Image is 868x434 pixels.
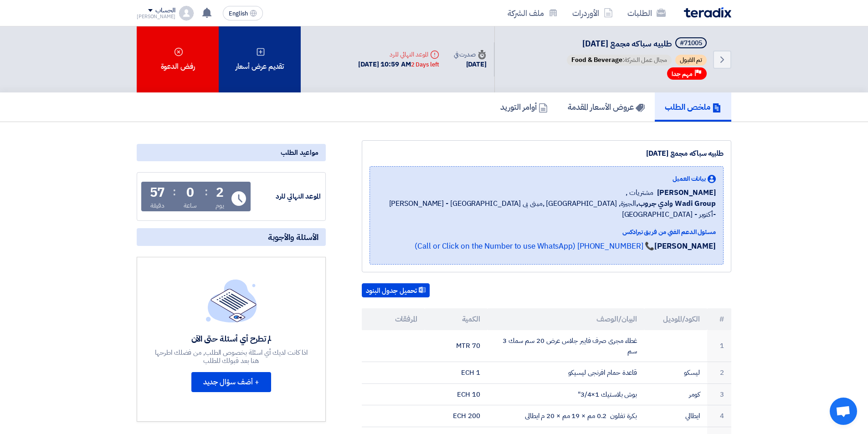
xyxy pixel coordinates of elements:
td: ايطالي [644,405,707,427]
th: الكود/الموديل [644,308,707,330]
img: profile_test.png [179,6,194,20]
a: الأوردرات [565,2,620,24]
div: تقديم عرض أسعار [219,26,301,92]
img: empty_state_list.svg [206,279,257,322]
div: 2 [216,186,224,199]
b: Wadi Group وادي جروب, [636,198,716,209]
a: 📞 [PHONE_NUMBER] (Call or Click on the Number to use WhatsApp) [415,240,654,252]
button: + أضف سؤال جديد [191,372,271,392]
td: قاعدة حمام افرنجى ليسيكو [488,362,645,384]
a: Open chat [830,398,857,425]
h5: طلبيه سباكه مجمع 10/8/2025 [565,37,709,50]
th: الكمية [425,308,488,330]
div: 57 [150,186,165,199]
div: الموعد النهائي للرد [358,50,439,59]
div: #71005 [680,40,702,46]
span: [PERSON_NAME] [657,187,716,198]
td: 70 MTR [425,330,488,362]
img: Teradix logo [684,7,731,18]
span: تم القبول [675,55,707,66]
div: الحساب [155,7,175,15]
div: : [173,184,176,200]
th: # [707,308,731,330]
div: مواعيد الطلب [137,144,326,161]
td: 3 [707,383,731,405]
span: الجيزة, [GEOGRAPHIC_DATA] ,مبنى بى [GEOGRAPHIC_DATA] - [PERSON_NAME] -أكتوبر - [GEOGRAPHIC_DATA] [377,198,716,220]
a: أوامر التوريد [490,92,558,122]
div: [DATE] [454,59,487,70]
th: البيان/الوصف [488,308,645,330]
a: ملخص الطلب [655,92,731,122]
td: 1 ECH [425,362,488,384]
td: 4 [707,405,731,427]
button: تحميل جدول البنود [362,283,430,298]
div: ساعة [184,201,197,210]
span: English [229,10,248,17]
div: يوم [216,201,224,210]
div: دقيقة [150,201,164,210]
div: اذا كانت لديك أي اسئلة بخصوص الطلب, من فضلك اطرحها هنا بعد قبولك للطلب [154,348,309,365]
td: بكرة تفلون 0.2 مم × 19 مم × 20 م ايطالى [488,405,645,427]
span: مجال عمل الشركة: [567,55,672,66]
h5: ملخص الطلب [665,102,721,112]
span: مشتريات , [626,187,653,198]
span: مهم جدا [672,70,693,78]
div: 0 [186,186,194,199]
td: غطاء مجرى صرف فايبر جلاس عرض 20 سم سمك 3 سم [488,330,645,362]
button: English [223,6,263,20]
div: الموعد النهائي للرد [252,191,321,202]
td: 2 [707,362,731,384]
div: 2 Days left [411,60,439,69]
h5: عروض الأسعار المقدمة [568,102,645,112]
div: [PERSON_NAME] [137,14,175,19]
div: رفض الدعوة [137,26,219,92]
div: صدرت في [454,50,487,59]
a: عروض الأسعار المقدمة [558,92,655,122]
div: مسئول الدعم الفني من فريق تيرادكس [377,227,716,237]
th: المرفقات [362,308,425,330]
div: طلبيه سباكه مجمع [DATE] [370,148,724,159]
div: : [205,184,208,200]
td: 10 ECH [425,383,488,405]
strong: [PERSON_NAME] [654,240,716,252]
span: Food & Beverage [571,55,622,65]
span: بيانات العميل [673,174,706,184]
a: الطلبات [620,2,673,24]
td: 200 ECH [425,405,488,427]
span: طلبيه سباكه مجمع [DATE] [582,37,672,50]
td: ليسكو [644,362,707,384]
span: الأسئلة والأجوبة [268,232,318,242]
div: [DATE] 10:59 AM [358,59,439,70]
h5: أوامر التوريد [500,102,548,112]
td: كومر [644,383,707,405]
a: ملف الشركة [500,2,565,24]
div: لم تطرح أي أسئلة حتى الآن [154,333,309,344]
td: 1 [707,330,731,362]
td: بوش بلاستيك 1×3/4" [488,383,645,405]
